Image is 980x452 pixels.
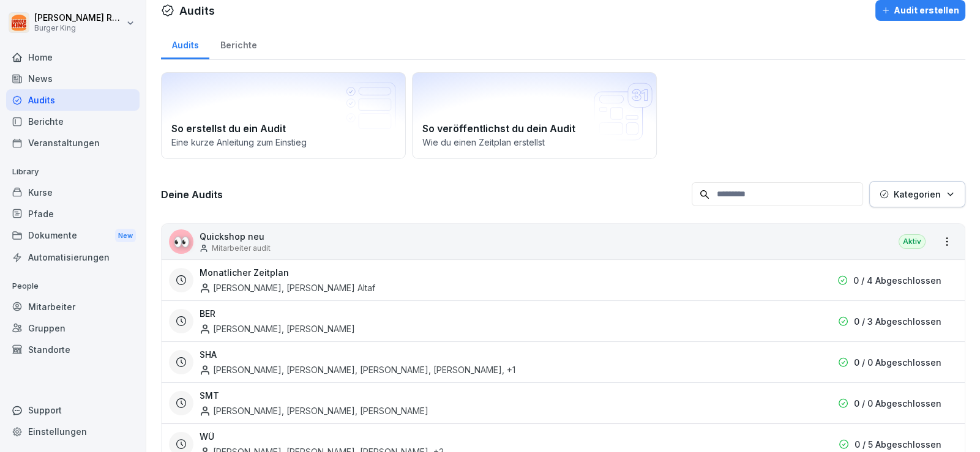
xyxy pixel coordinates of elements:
p: 0 / 5 Abgeschlossen [855,438,941,451]
p: Burger King [34,24,124,32]
p: Wie du einen Zeitplan erstellst [422,136,646,149]
a: News [6,68,140,89]
h3: BER [200,307,215,320]
a: Audits [161,28,209,59]
h3: WÜ [200,430,214,443]
p: Quickshop neu [200,230,271,243]
div: 👀 [169,229,193,254]
div: [PERSON_NAME], [PERSON_NAME] Altaf [200,281,375,294]
a: DokumenteNew [6,224,140,247]
a: Berichte [6,111,140,132]
a: Automatisierungen [6,246,140,268]
div: [PERSON_NAME], [PERSON_NAME], [PERSON_NAME] [200,404,428,417]
p: Kategorien [894,188,941,201]
p: People [6,276,140,296]
div: Dokumente [6,224,140,247]
p: Mitarbeiter audit [212,243,271,254]
h1: Audits [179,2,215,19]
a: So veröffentlichst du dein AuditWie du einen Zeitplan erstellst [412,72,657,159]
a: Pfade [6,203,140,224]
h2: So erstellst du ein Audit [171,121,395,136]
p: 0 / 3 Abgeschlossen [854,315,941,328]
p: [PERSON_NAME] Rohrich [34,13,124,23]
a: Mitarbeiter [6,296,140,317]
div: [PERSON_NAME], [PERSON_NAME], [PERSON_NAME], [PERSON_NAME] , +1 [200,363,515,376]
h3: Monatlicher Zeitplan [200,266,289,279]
a: Standorte [6,339,140,360]
div: Aktiv [899,234,926,249]
a: Kurse [6,182,140,203]
a: Veranstaltungen [6,132,140,154]
div: [PERSON_NAME], [PERSON_NAME] [200,322,355,335]
a: Einstellungen [6,421,140,442]
p: Eine kurze Anleitung zum Einstieg [171,136,395,149]
a: Home [6,46,140,68]
a: Audits [6,89,140,111]
p: 0 / 0 Abgeschlossen [854,397,941,410]
p: 0 / 4 Abgeschlossen [853,274,941,287]
div: Support [6,399,140,421]
p: Library [6,162,140,182]
a: So erstellst du ein AuditEine kurze Anleitung zum Einstieg [161,72,406,159]
p: 0 / 0 Abgeschlossen [854,356,941,369]
h3: Deine Audits [161,188,686,201]
div: Audit erstellen [881,4,959,17]
h3: SHA [200,348,217,361]
h3: SMT [200,389,219,402]
a: Berichte [209,28,267,59]
a: Gruppen [6,317,140,339]
div: New [115,229,136,243]
button: Kategorien [869,181,965,207]
h2: So veröffentlichst du dein Audit [422,121,646,136]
